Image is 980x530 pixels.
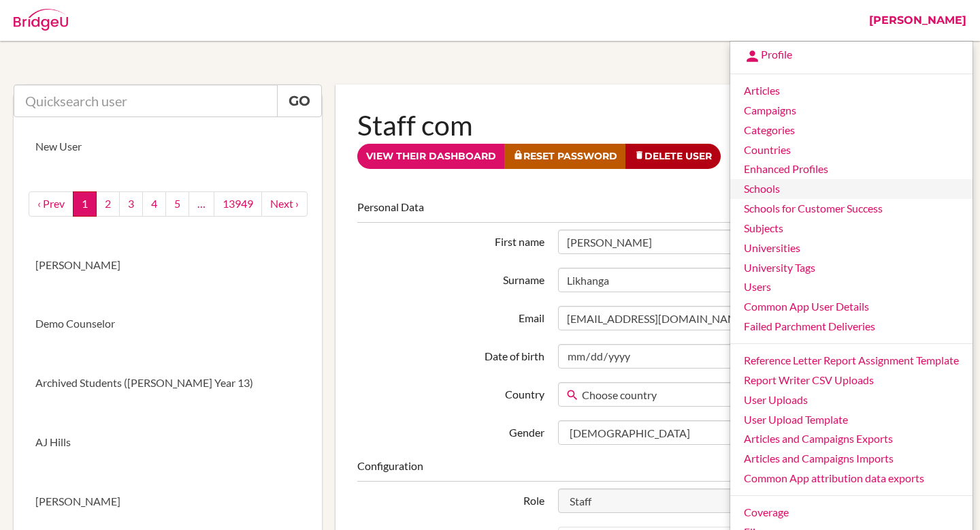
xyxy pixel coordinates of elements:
a: Failed Parchment Deliveries [730,317,973,337]
a: Subjects [730,219,973,238]
img: Bridge-U [14,9,68,31]
a: New User [14,117,322,176]
a: 3 [119,191,143,217]
a: next [261,191,308,217]
a: Users [730,277,973,297]
a: Demo Counselor [14,294,322,354]
a: AJ Hills [14,413,322,472]
a: 1 [73,191,97,217]
a: Common App User Details [730,297,973,317]
input: Quicksearch user [14,84,278,117]
legend: Personal Data [357,200,945,223]
label: Role [350,488,551,509]
a: 2 [96,191,120,217]
a: Archived Students ([PERSON_NAME] Year 13) [14,354,322,413]
label: Country [350,382,551,403]
a: Articles and Campaigns Imports [730,449,973,469]
a: Report Writer CSV Uploads [730,371,973,390]
a: 5 [165,191,189,217]
a: Profile [730,45,973,67]
a: … [189,191,214,217]
a: 4 [142,191,166,217]
a: Coverage [730,503,973,523]
label: Date of birth [350,344,551,364]
a: Universities [730,238,973,258]
h1: Staff com [357,106,945,144]
a: Categories [730,121,973,140]
a: Common App attribution data exports [730,469,973,488]
a: Go [277,84,322,117]
a: Enhanced Profiles [730,159,973,179]
a: Delete User [625,144,721,169]
a: Reference Letter Report Assignment Template [730,351,973,371]
label: First name [350,230,551,250]
a: ‹ Prev [29,191,73,217]
a: [PERSON_NAME] [14,236,322,295]
a: Articles and Campaigns Exports [730,429,973,449]
a: Countries [730,140,973,160]
a: Reset Password [504,144,626,169]
a: 13949 [214,191,262,217]
a: Articles [730,81,973,101]
a: Campaigns [730,101,973,121]
label: Gender [350,420,551,441]
label: Email [350,306,551,326]
a: View their dashboard [357,144,505,169]
a: Schools [730,179,973,199]
a: University Tags [730,258,973,278]
label: Surname [350,268,551,288]
span: Choose country [582,383,926,407]
a: User Upload Template [730,410,973,430]
a: Schools for Customer Success [730,199,973,219]
legend: Configuration [357,458,945,482]
a: User Uploads [730,390,973,410]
